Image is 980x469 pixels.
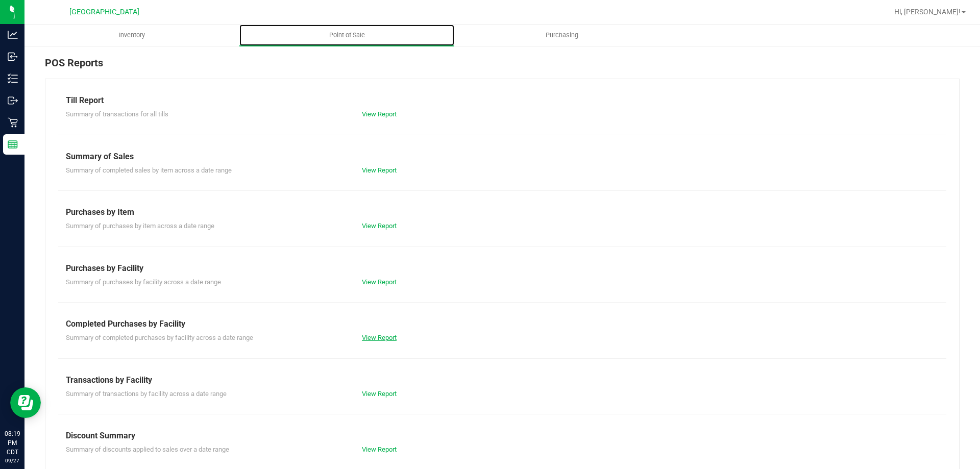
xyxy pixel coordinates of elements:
[66,222,214,230] span: Summary of purchases by item across a date range
[362,278,397,286] a: View Report
[66,278,221,286] span: Summary of purchases by facility across a date range
[8,117,18,128] inline-svg: Retail
[105,31,159,40] span: Inventory
[315,31,379,40] span: Point of Sale
[8,73,18,84] inline-svg: Inventory
[5,457,20,464] p: 09/27
[454,24,669,46] a: Purchasing
[69,8,139,16] span: [GEOGRAPHIC_DATA]
[8,95,18,106] inline-svg: Outbound
[362,222,397,230] a: View Report
[66,110,168,118] span: Summary of transactions for all tills
[66,430,939,442] div: Discount Summary
[362,110,397,118] a: View Report
[66,446,229,453] span: Summary of discounts applied to sales over a date range
[362,390,397,398] a: View Report
[239,24,454,46] a: Point of Sale
[66,334,253,341] span: Summary of completed purchases by facility across a date range
[66,151,939,163] div: Summary of Sales
[8,30,18,40] inline-svg: Analytics
[362,166,397,174] a: View Report
[45,55,960,79] div: POS Reports
[66,206,939,218] div: Purchases by Item
[532,31,592,40] span: Purchasing
[10,387,41,418] iframe: Resource center
[894,8,961,16] span: Hi, [PERSON_NAME]!
[66,166,232,174] span: Summary of completed sales by item across a date range
[66,94,939,107] div: Till Report
[362,334,397,341] a: View Report
[8,52,18,62] inline-svg: Inbound
[66,262,939,275] div: Purchases by Facility
[362,446,397,453] a: View Report
[24,24,239,46] a: Inventory
[5,429,20,457] p: 08:19 PM CDT
[66,318,939,330] div: Completed Purchases by Facility
[66,390,227,398] span: Summary of transactions by facility across a date range
[66,374,939,386] div: Transactions by Facility
[8,139,18,150] inline-svg: Reports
